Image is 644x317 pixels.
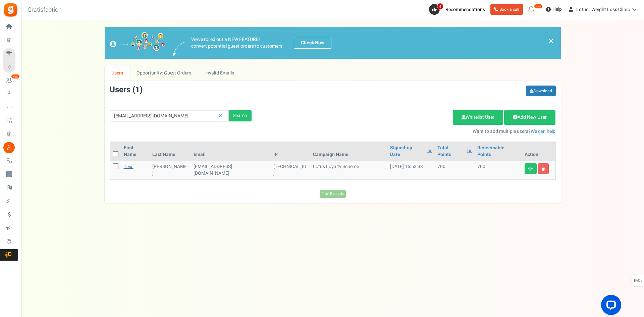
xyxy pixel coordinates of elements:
[271,161,310,179] td: [TECHNICAL_ID]
[150,161,191,179] td: [PERSON_NAME]
[229,110,252,121] div: Search
[191,142,271,161] th: Email
[110,110,229,121] input: Search by email or name
[150,142,191,161] th: Last Name
[522,142,555,161] th: Action
[475,161,522,179] td: 700
[11,74,20,79] em: New
[173,42,186,56] img: images
[110,86,143,94] h3: Users ( )
[20,3,69,17] h3: Gratisfaction
[543,4,565,15] a: Help
[541,167,545,171] i: Delete user
[294,37,331,49] a: Check Now
[191,161,271,179] td: customer
[390,145,423,158] a: Signed-up Date
[437,145,463,158] a: Total Points
[191,36,284,50] p: We've rolled out a NEW FEATURE! convert potential guest orders to customers.
[490,4,523,15] a: Book a call
[634,274,643,287] span: FAQs
[504,110,555,125] a: Add New User
[445,6,485,13] span: Recommendations
[310,142,387,161] th: Campaign Name
[262,128,556,135] p: Want to add multiple users?
[435,161,475,179] td: 700
[121,142,150,161] th: First Name
[130,65,198,81] a: Opportunity: Guest Orders
[124,163,133,170] a: Tess
[531,128,555,135] a: We can help
[135,84,140,96] span: 1
[429,4,488,15] a: 4 Recommendations
[3,75,18,86] a: New
[105,65,130,81] a: Users
[271,142,310,161] th: IP
[526,86,556,96] a: Download
[576,6,630,13] span: Lotus | Weight Loss Clinic
[3,2,18,17] img: Gratisfaction
[551,6,562,13] span: Help
[198,65,241,81] a: Invalid Emails
[477,145,519,158] a: Redeemable Points
[310,161,387,179] td: Lotus Loyalty Scheme
[110,32,165,54] img: images
[534,4,543,9] em: New
[548,37,554,45] a: ×
[437,3,443,10] span: 4
[453,110,503,125] a: Whitelist User
[528,167,533,171] i: View details
[215,110,225,122] a: Reset
[387,161,435,179] td: [DATE] 16:53:33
